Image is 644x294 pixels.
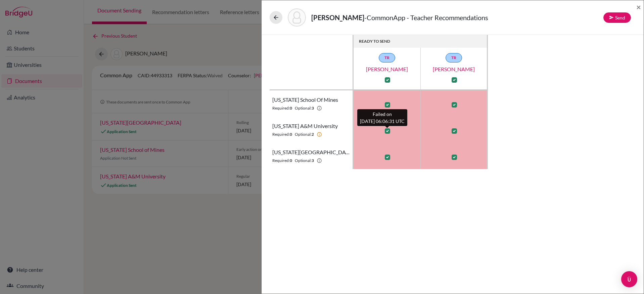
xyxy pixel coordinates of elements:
[272,131,290,137] span: Required:
[354,65,421,73] a: [PERSON_NAME]
[290,131,292,137] b: 0
[354,35,488,48] th: READY TO SEND
[290,158,292,164] b: 0
[312,131,314,137] b: 2
[272,96,338,104] span: [US_STATE] School of Mines
[357,109,407,126] div: Failed on [DATE] 06:06:31 UTC
[272,148,350,156] span: [US_STATE][GEOGRAPHIC_DATA]
[379,53,395,62] a: TR
[420,65,488,73] a: [PERSON_NAME]
[312,158,314,164] b: 3
[621,271,637,287] div: Open Intercom Messenger
[290,105,292,111] b: 0
[272,122,338,130] span: [US_STATE] A&M University
[295,131,312,137] span: Optional:
[312,105,314,111] b: 3
[311,13,364,22] strong: [PERSON_NAME]
[295,105,312,111] span: Optional:
[446,53,462,62] a: TR
[272,158,290,164] span: Required:
[272,105,290,111] span: Required:
[603,12,631,23] button: Send
[364,13,488,22] span: - CommonApp - Teacher Recommendations
[295,158,312,164] span: Optional:
[636,2,641,12] span: ×
[636,3,641,11] button: Close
